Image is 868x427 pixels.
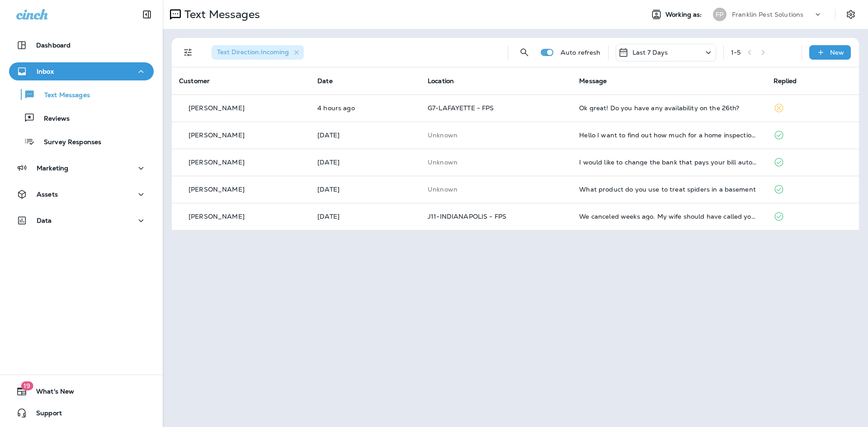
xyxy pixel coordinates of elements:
p: This customer does not have a last location and the phone number they messaged is not assigned to... [428,159,565,166]
div: Hello I want to find out how much for a home inspection for bed bugs [579,131,759,139]
div: We canceled weeks ago. My wife should have called you back sooner. [579,213,759,220]
span: Date [317,77,333,85]
p: Sep 9, 2025 03:33 PM [317,213,413,220]
span: Message [579,77,607,85]
span: Replied [774,77,797,85]
p: This customer does not have a last location and the phone number they messaged is not assigned to... [428,131,565,139]
button: Collapse Sidebar [134,5,160,23]
p: [PERSON_NAME] [189,186,245,193]
p: [PERSON_NAME] [189,131,245,139]
button: Marketing [9,159,154,177]
p: Text Messages [35,91,90,100]
span: 19 [21,381,33,390]
p: New [830,49,844,56]
p: Franklin Pest Solutions [732,11,803,18]
div: Text Direction:Incoming [212,45,304,60]
span: Working as: [665,11,704,19]
div: 1 - 5 [731,49,741,56]
button: Support [9,404,154,422]
p: Sep 16, 2025 11:23 AM [317,104,413,112]
p: Inbox [37,68,54,75]
button: Dashboard [9,36,154,54]
p: [PERSON_NAME] [189,213,245,220]
span: J11-INDIANAPOLIS - FPS [428,212,506,221]
p: This customer does not have a last location and the phone number they messaged is not assigned to... [428,186,565,193]
button: Search Messages [515,43,533,61]
p: [PERSON_NAME] [189,104,245,112]
p: Last 7 Days [632,49,668,56]
span: Support [27,409,62,420]
p: Dashboard [36,42,71,49]
div: I would like to change the bank that pays your bill automatically. Would I need to to call you? [579,159,759,166]
p: Marketing [37,164,68,172]
p: Sep 10, 2025 01:07 PM [317,186,413,193]
button: Data [9,211,154,230]
div: What product do you use to treat spiders in a basement [579,186,759,193]
button: 19What's New [9,382,154,400]
span: What's New [27,388,74,399]
p: Sep 10, 2025 06:15 PM [317,159,413,166]
p: [PERSON_NAME] [189,159,245,166]
p: Survey Responses [35,138,101,147]
button: Assets [9,185,154,203]
button: Filters [179,43,197,61]
span: Location [428,77,454,85]
p: Text Messages [181,8,260,21]
div: Ok great! Do you have any availability on the 26th? [579,104,759,112]
button: Survey Responses [9,132,154,151]
button: Settings [843,6,859,23]
p: Assets [37,191,58,198]
span: G7-LAFAYETTE - FPS [428,104,494,112]
button: Inbox [9,62,154,80]
button: Reviews [9,108,154,127]
div: FP [713,8,726,21]
p: Sep 10, 2025 06:27 PM [317,131,413,139]
span: Text Direction : Incoming [217,48,289,56]
button: Text Messages [9,85,154,104]
span: Customer [179,77,210,85]
p: Data [37,217,52,224]
p: Auto refresh [561,49,601,56]
p: Reviews [35,115,70,123]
